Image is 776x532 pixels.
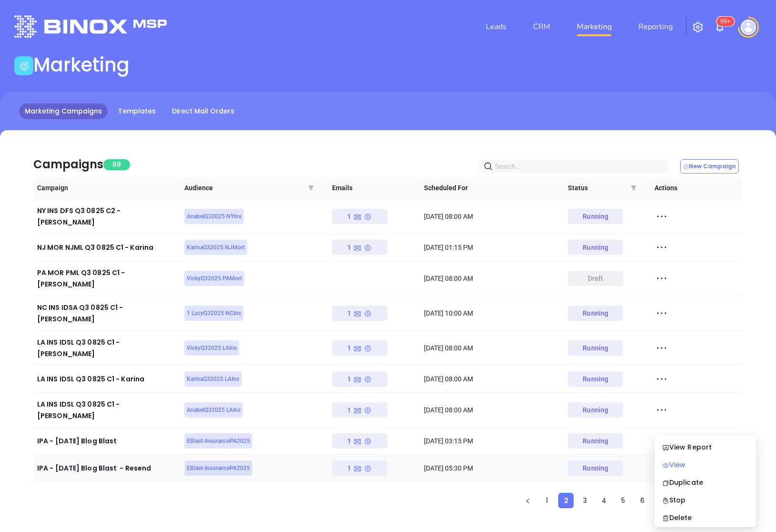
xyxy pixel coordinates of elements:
div: LA INS IDSL Q3 0825 C1 - Karina [37,373,177,385]
li: Previous Page [520,493,535,508]
div: IPA - [DATE] Blog Blast - Resend [37,462,177,474]
div: Running [583,209,608,224]
input: Search… [495,161,656,172]
div: [DATE] 08:00 AM [424,211,554,222]
a: Templates [112,103,161,119]
li: 5 [615,493,631,508]
span: KarinaQ32025 LAIns [187,374,239,384]
button: left [520,493,535,508]
a: Direct Mail Orders [166,103,240,119]
span: left [525,498,531,504]
img: iconSetting [692,21,704,33]
div: Running [583,340,608,356]
div: [DATE] 08:00 AM [424,374,554,384]
div: View [662,460,748,470]
span: 68 [103,159,130,170]
span: EBlast-InsurancePA2025 [187,436,250,446]
div: Running [583,433,608,449]
th: Campaign [33,177,181,199]
li: 1 [539,493,554,508]
div: 1 [347,209,372,224]
th: Scheduled For [420,177,558,199]
div: NC INS IDSA Q3 0825 C1 - [PERSON_NAME] [37,302,177,325]
th: Emails [328,177,420,199]
span: KarinaQ32025 NJMort [187,242,245,253]
a: 3 [578,493,592,508]
div: Running [583,460,608,476]
div: [DATE] 10:00 AM [424,308,554,318]
h1: Marketing [33,53,130,76]
div: 1 [347,371,372,387]
div: Running [583,371,608,387]
div: [DATE] 08:00 AM [424,405,554,415]
span: Audience [184,183,324,193]
div: Campaigns [33,156,103,173]
a: Marketing [573,17,615,36]
a: CRM [529,17,554,36]
div: 1 [347,402,372,418]
li: 7 [654,493,669,508]
span: 1 LucyQ32025 NCIns [187,308,241,318]
div: 1 [347,433,372,449]
div: [DATE] 05:30 PM [424,463,554,473]
span: filter [629,177,638,199]
span: filter [308,185,314,191]
li: 6 [635,493,650,508]
th: Actions [651,177,743,199]
span: AnabelQ32025 LAIns [187,405,241,415]
span: VickyQ32025 LAIns [187,343,237,353]
a: Leads [482,17,510,36]
li: 4 [596,493,612,508]
div: 1 [347,306,372,321]
div: IPA - [DATE] Blog Blast [37,435,177,447]
a: 1 [540,493,554,508]
div: NY INS DFS Q3 0825 C2 - [PERSON_NAME] [37,205,177,228]
div: Running [583,240,608,255]
div: Running [583,402,608,418]
img: iconNotification [714,21,726,33]
sup: 100 [716,17,734,26]
div: NJ MOR NJML Q3 0825 C1 - Karina [37,242,177,253]
span: filter [631,185,636,191]
div: 1 [347,340,372,356]
a: 5 [616,493,630,508]
li: 3 [577,493,593,508]
a: Reporting [635,17,676,36]
img: user [741,20,756,35]
a: 4 [597,493,611,508]
div: Stop [662,495,748,505]
span: Status [568,183,646,193]
div: LA INS IDSL Q3 0825 C1 - [PERSON_NAME] [37,399,177,421]
div: View Report [662,442,748,452]
div: [DATE] 08:00 AM [424,343,554,353]
div: draft [588,271,604,286]
div: Duplicate [662,477,748,488]
li: 2 [558,493,574,508]
img: logo [14,15,167,38]
div: 1 [347,240,372,255]
a: 6 [635,493,649,508]
button: New Campaign [680,159,739,174]
div: [DATE] 03:15 PM [424,436,554,446]
div: 1 [347,460,372,476]
div: Delete [662,512,748,523]
a: 2 [559,493,573,508]
a: 7 [654,493,668,508]
div: PA MOR PML Q3 0825 C1 - [PERSON_NAME] [37,267,177,290]
span: filter [306,177,316,199]
a: Marketing Campaigns [19,103,108,119]
span: VickyQ32025 PAMort [187,273,242,284]
span: AnabelQ32025 NYIns [187,211,242,222]
span: EBlast-InsurancePA2025 [187,463,250,473]
div: LA INS IDSL Q3 0825 C1 - [PERSON_NAME] [37,337,177,359]
div: [DATE] 01:15 PM [424,242,554,253]
div: Running [583,306,608,321]
div: [DATE] 08:00 AM [424,273,554,284]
